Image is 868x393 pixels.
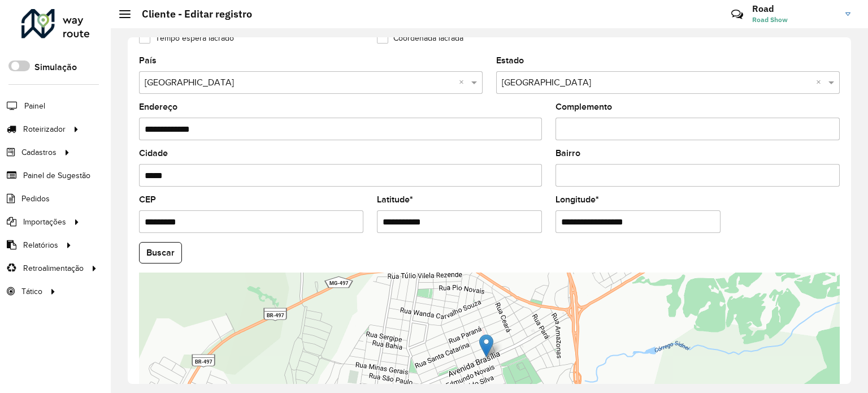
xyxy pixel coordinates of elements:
span: Cadastros [21,146,57,158]
span: Importações [23,216,66,228]
span: Road Show [752,15,837,25]
label: Longitude [555,193,599,206]
span: Painel [24,100,45,112]
label: CEP [139,193,156,206]
a: Contato Rápido [725,2,749,27]
span: Tático [21,286,42,297]
label: Latitude [377,193,413,206]
h3: Road [752,3,837,14]
span: Relatórios [23,239,58,251]
span: Roteirizador [23,123,66,135]
label: Complemento [555,100,612,114]
h2: Cliente - Editar registro [131,8,252,20]
label: Cidade [139,146,168,160]
img: Marker [479,334,493,357]
span: Painel de Sugestão [23,170,90,182]
label: Bairro [555,146,580,160]
span: Clear all [816,76,826,89]
label: Estado [496,54,524,67]
label: Coordenada lacrada [377,32,463,44]
span: Pedidos [21,193,50,205]
span: Retroalimentação [23,262,84,274]
label: Simulação [34,61,77,74]
button: Buscar [139,242,182,264]
label: País [139,54,157,67]
span: Clear all [459,76,468,89]
label: Endereço [139,100,177,114]
label: Tempo espera lacrado [139,32,234,44]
